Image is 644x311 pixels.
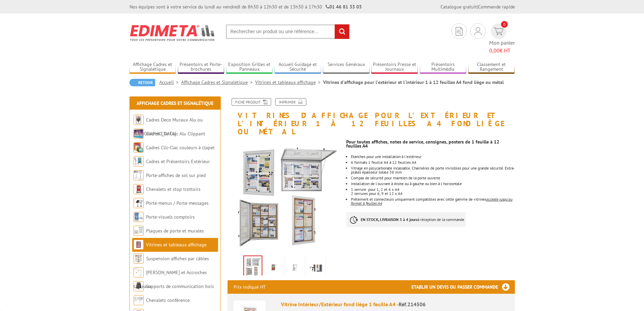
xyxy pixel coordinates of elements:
a: Présentoirs Presse et Journaux [371,62,418,73]
img: devis rapide [494,27,503,35]
img: Plaques de porte et murales [134,226,144,236]
li: Compas de sécurité pour maintien de la porte ouverte [351,176,515,180]
a: Catalogue gratuit [440,4,477,10]
span: 0 [501,21,508,28]
a: Cadres Deco Muraux Alu ou [GEOGRAPHIC_DATA] [134,117,203,137]
h1: Vitrines d'affichage pour l'extérieur et l'intérieur 1 à 12 feuilles A4 fond liège ou métal [222,98,520,136]
img: 214510_214511_3.jpg [308,257,324,278]
span: 0,00 [489,47,500,54]
a: Chevalets conférence [146,297,190,303]
img: Cadres et Présentoirs Extérieur [134,156,144,166]
img: Edimeta [129,20,216,45]
img: Porte-menus / Porte-messages [134,198,144,208]
img: vitrines_d_affichage_214506_1.jpg [228,139,341,253]
a: Porte-menus / Porte-messages [146,200,209,206]
a: Accueil Guidage et Sécurité [275,62,321,73]
a: Présentoirs et Porte-brochures [178,62,224,73]
a: Imprimer [275,98,306,106]
input: Rechercher un produit ou une référence... [226,24,350,39]
div: Vitrine Intérieur/Extérieur fond liège 1 feuille A4 - [281,301,509,308]
a: Vitrines et tableaux affichage [146,242,207,248]
img: Chevalets et stop trottoirs [134,184,144,194]
a: Classement et Rangement [468,62,515,73]
a: Accueil [159,79,181,85]
a: Affichage Cadres et Signalétique [181,79,255,85]
div: Nos équipes sont à votre service du lundi au vendredi de 8h30 à 12h30 et de 13h30 à 17h30 [129,3,362,10]
img: devis rapide [456,27,462,36]
a: Affichage Cadres et Signalétique [137,100,213,106]
a: Porte-visuels comptoirs [146,214,195,220]
a: Services Généraux [323,62,369,73]
a: Vitrines et tableaux affichage [255,79,323,85]
a: Porte-affiches de sol sur pied [146,172,206,178]
img: Suspension affiches par câbles [134,253,144,264]
a: Cadres et Présentoirs Extérieur [146,158,210,164]
p: Etanches pour une installation à l'extérieur [351,155,515,159]
div: | [440,3,515,10]
a: Commande rapide [478,4,515,10]
input: rechercher [335,24,349,39]
em: accepte jusqu'au format 6 feuilles A4 [351,197,512,206]
li: Vitrines d'affichage pour l'extérieur et l'intérieur 1 à 12 feuilles A4 fond liège ou métal [323,79,504,86]
img: Cadres Deco Muraux Alu ou Bois [134,115,144,125]
a: Affichage Cadres et Signalétique [129,62,176,73]
a: Supports de communication bois [146,283,214,289]
img: Cadres Clic-Clac couleurs à clapet [134,142,144,153]
a: Retour [129,79,155,86]
strong: Pour toutes affiches, notes de service, consignes, posters de 1 feuille à 12 feuilles A4 [346,139,499,149]
strong: EN STOCK, LIVRAISON 3 à 4 jours [361,217,418,222]
img: Cimaises et Accroches tableaux [134,267,144,277]
li: 6 formats 1 feuille A4 à 12 feuilles A4 [351,160,515,164]
img: Chevalets conférence [134,295,144,305]
p: à réception de la commande [346,212,466,227]
img: Porte-visuels comptoirs [134,212,144,222]
a: Exposition Grilles et Panneaux [226,62,273,73]
span: Mon panier [489,39,515,54]
a: Cadres Clic-Clac Alu Clippant [146,131,205,137]
strong: 01 46 81 33 03 [326,4,362,10]
span: € HT [489,47,515,54]
a: Chevalets et stop trottoirs [146,186,200,192]
img: Porte-affiches de sol sur pied [134,170,144,180]
h3: Etablir un devis ou passer commande [411,280,515,294]
a: [PERSON_NAME] et Accroches tableaux [134,269,207,289]
a: Plaques de porte et murales [146,228,204,234]
a: devis rapide 0 Mon panier 0,00€ HT [489,23,515,54]
img: devis rapide [474,27,482,35]
img: vitrines_d_affichage_214506_1.jpg [244,256,262,277]
a: Suspension affiches par câbles [146,256,209,262]
img: 214510_214511_2.jpg [287,257,303,278]
a: Cadres Clic-Clac couleurs à clapet [146,145,215,151]
li: Installation de l'ouvrant à droite ou à gauche ou bien à l'horizontale [351,182,515,186]
a: Présentoirs Multimédia [420,62,467,73]
span: Réf.214506 [399,301,426,308]
a: Fiche produit [232,98,271,106]
li: Vitrage en polycarbonate incassable. Charnières de porte invisibles pour une grande sécurité. Ext... [351,166,515,174]
li: Piètement et connecteurs uniquement compatibles avec cette gamme de vitrines [351,197,515,205]
li: 1 serrure pour 1, 2 et 4 x A4 2 serrures pour 6, 9 et 12 x A4 [351,187,515,196]
img: 214510_214511_1.jpg [266,257,282,278]
p: Prix indiqué HT [234,280,266,294]
img: Vitrines et tableaux affichage [134,240,144,250]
